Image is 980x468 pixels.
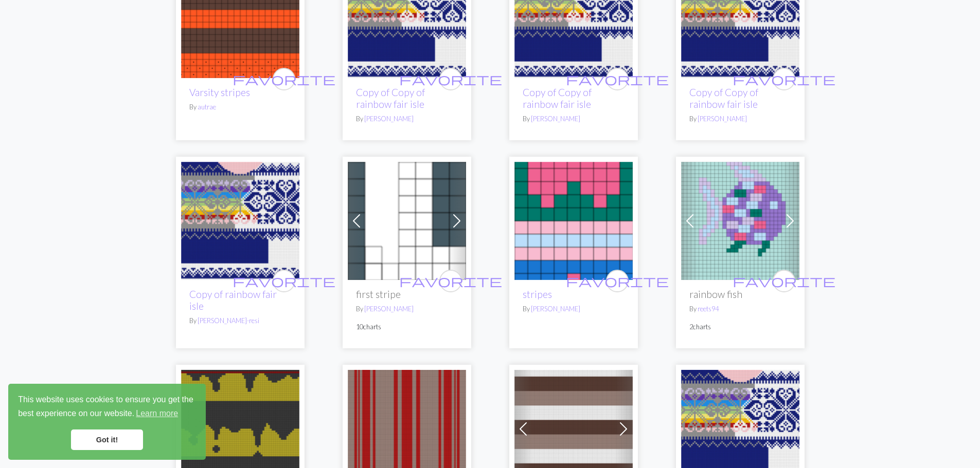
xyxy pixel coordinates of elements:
a: fair isle [181,215,299,224]
button: favourite [439,68,462,90]
i: favourite [399,69,502,89]
div: cookieconsent [8,384,206,460]
a: fair isle [348,13,466,23]
a: fair isle [681,13,799,23]
p: By [523,114,625,124]
a: [PERSON_NAME]-resi [198,316,259,325]
button: favourite [773,270,795,292]
p: By [689,304,791,314]
button: favourite [773,68,795,90]
i: favourite [733,271,835,291]
p: 2 charts [689,322,791,332]
a: back panel stripes [348,423,466,433]
a: fair isle [514,13,633,23]
img: rainbow fish [681,162,799,280]
i: favourite [566,69,669,89]
button: favourite [439,270,462,292]
button: favourite [273,68,295,90]
a: fair isle [681,423,799,433]
a: learn more about cookies [134,406,180,421]
button: favourite [606,270,629,292]
h2: first stripe [356,288,458,300]
span: This website uses cookies to ensure you get the best experience on our website. [18,394,196,421]
span: favorite [566,71,669,87]
p: By [523,304,625,314]
img: stripes [514,162,633,280]
a: rainbow fish [681,215,799,224]
span: favorite [733,273,835,289]
p: By [189,316,291,326]
a: [PERSON_NAME] [531,305,580,313]
span: favorite [399,71,502,87]
a: [PERSON_NAME] [364,305,414,313]
img: fair isle [181,162,299,280]
p: By [189,102,291,112]
a: Dripping Stripes [181,423,299,433]
span: favorite [733,71,835,87]
span: favorite [233,273,335,289]
a: Copy of rainbow fair isle [189,288,277,312]
span: favorite [566,273,669,289]
p: 10 charts [356,322,458,332]
a: Copy of Copy of rainbow fair isle [523,86,592,110]
a: autrae [198,103,216,111]
a: [PERSON_NAME] [364,115,414,123]
p: By [689,114,791,124]
a: stripes [514,215,633,224]
a: brown stripes [514,423,633,433]
span: favorite [233,71,335,87]
a: [PERSON_NAME] [698,115,747,123]
img: first stripe [348,162,466,280]
a: reets94 [698,305,719,313]
a: first stripe [348,215,466,224]
p: By [356,304,458,314]
i: favourite [566,271,669,291]
i: favourite [233,69,335,89]
i: favourite [399,271,502,291]
button: favourite [606,68,629,90]
a: Varsity stripes [189,86,250,98]
a: stripes [523,288,552,300]
a: dismiss cookie message [71,429,143,450]
span: favorite [399,273,502,289]
a: Copy of Copy of rainbow fair isle [689,86,758,110]
button: favourite [273,270,295,292]
i: favourite [233,271,335,291]
a: Varsity stripes [181,13,299,23]
i: favourite [733,69,835,89]
h2: rainbow fish [689,288,791,300]
a: [PERSON_NAME] [531,115,580,123]
p: By [356,114,458,124]
a: Copy of Copy of rainbow fair isle [356,86,425,110]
